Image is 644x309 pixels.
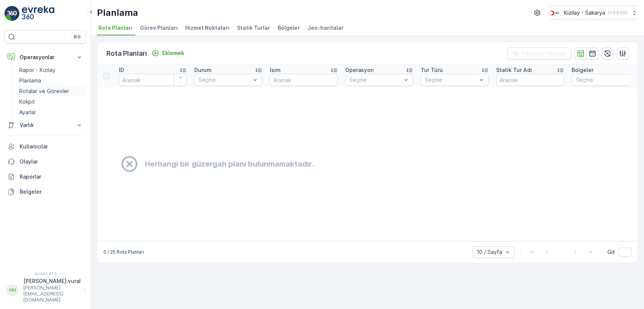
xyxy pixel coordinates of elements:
font: 1.47.3 [46,271,57,276]
a: Rotalar ve Görevler [16,86,86,96]
font: Tur Türü [421,67,443,73]
input: Aramak [496,74,564,86]
font: Jeo-haritalar [307,24,344,31]
font: Statik Tur Adı [496,67,532,73]
font: Kızılay - Sakarya [564,9,605,16]
a: Kokpit [16,96,86,107]
font: İD [119,67,124,73]
font: Rota Planları [106,49,147,57]
button: Varlık [5,118,86,133]
font: 0 / 25 Rota Planları [103,249,144,255]
font: Rota Planları [98,24,132,31]
font: Belgeler [20,188,41,195]
font: Operasyonlar [20,54,54,60]
font: ⌘B [73,34,81,40]
button: HH[PERSON_NAME].vural[PERSON_NAME][EMAIL_ADDRESS][DOMAIN_NAME] [5,277,86,303]
button: Kızılay - Sakarya(+03:00) [548,6,638,20]
img: k%C4%B1z%C4%B1lay_DTAvauz.png [548,9,561,17]
font: ( [608,10,610,15]
font: Rapor - Kızılay [19,67,55,73]
font: Rotalar ve Görevler [19,88,69,94]
font: Kullanıcılar [20,143,48,150]
font: Durum [194,67,212,73]
font: ) [626,10,627,15]
font: Eklemek [162,50,184,56]
font: Seçme [198,76,216,83]
font: +03:00 [610,10,626,15]
font: HH [9,287,16,293]
font: Seçme [425,76,442,83]
font: Herhangi bir güzergah planı bulunmamaktadır. [145,159,314,168]
font: Statik Turlar [237,24,270,31]
input: Aramak [119,74,187,86]
a: Raporlar [5,169,86,184]
font: Filtreleri Temizle [522,50,567,57]
a: Ayarlar [16,107,86,118]
a: Rapor - Kızılay [16,65,86,75]
font: Operasyon [345,67,373,73]
font: Hizmet Noktaları [185,24,229,31]
a: Olaylar [5,154,86,169]
button: Filtreleri Temizle [507,47,571,60]
a: Belgeler [5,184,86,199]
font: Görev Planları [140,24,178,31]
font: Planlama [19,77,41,84]
font: Bölgeler [278,24,300,31]
font: Planlama [97,7,138,18]
font: Seçme [576,76,593,83]
a: Kullanıcılar [5,139,86,154]
font: Git [607,249,615,255]
font: sürüm [34,271,46,276]
font: Varlık [20,122,34,128]
font: [PERSON_NAME].vural [23,278,81,284]
button: Operasyonlar [5,50,86,65]
input: Aramak [270,74,338,86]
font: İsim [270,67,281,73]
font: Seçme [349,76,367,83]
font: Kokpit [19,98,35,105]
img: logo_light-DOdMpM7g.png [22,6,54,21]
font: Bölgeler [572,67,593,73]
font: Raporlar [20,173,41,180]
button: Eklemek [149,49,187,58]
font: [PERSON_NAME][EMAIL_ADDRESS][DOMAIN_NAME] [23,285,63,303]
a: Planlama [16,75,86,86]
font: Ayarlar [19,109,36,115]
font: Olaylar [20,158,38,165]
img: logo [5,6,20,21]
